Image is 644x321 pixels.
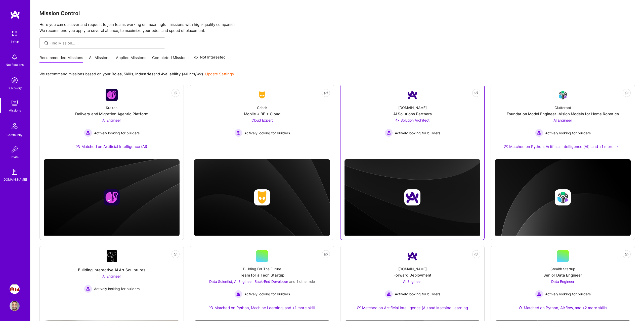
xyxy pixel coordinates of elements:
[174,91,178,95] i: icon EyeClosed
[244,130,290,136] span: Actively looking for builders
[535,129,543,137] img: Actively looking for builders
[251,118,273,122] span: Cloud Expert
[112,72,122,76] b: Roles
[3,177,27,182] div: [DOMAIN_NAME]
[8,85,22,91] div: Discovery
[75,111,148,117] div: Delivery and Migration Agentic Platform
[495,159,631,236] img: cover
[395,118,430,122] span: 4x Solution Architect
[44,89,180,155] a: Company LogoKrakenDelivery and Migration Agentic PlatformAI Engineer Actively looking for builder...
[545,291,591,297] span: Actively looking for builders
[553,118,572,122] span: AI Engineer
[104,189,120,205] img: Company logo
[394,273,432,278] div: Forward Deployment
[9,120,21,132] img: Community
[174,252,178,256] i: icon EyeClosed
[194,250,330,316] a: Building For The FutureTeam for a Tech StartupData Scientist, AI Engineer, Back-End Developer and...
[243,266,281,272] div: Building For The Future
[135,72,153,76] b: Industries
[554,105,571,110] div: Clutterbot
[84,129,92,137] img: Actively looking for builders
[39,55,83,63] a: Recommended Missions
[398,105,427,110] div: [DOMAIN_NAME]
[205,72,234,76] a: Update Settings
[404,189,420,205] img: Company logo
[102,118,121,122] span: AI Engineer
[240,273,284,278] div: Team for a Tech Startup
[551,279,574,284] span: Data Engineer
[78,267,145,273] div: Building Interactive AI Art Sculptures
[244,291,290,297] span: Actively looking for builders
[102,274,121,278] span: AI Engineer
[395,291,440,297] span: Actively looking for builders
[385,129,393,137] img: Actively looking for builders
[519,305,607,310] div: Matched on Python, Airflow, and +2 more skills
[11,154,19,160] div: Invite
[495,89,631,155] a: Company LogoClutterbotFoundation Model Engineer -Vision Models for Home RoboticsAI Engineer Activ...
[507,111,619,117] div: Foundation Model Engineer -Vision Models for Home Robotics
[106,105,117,110] div: Kraken
[504,144,622,149] div: Matched on Python, Artificial Intelligence (AI), and +1 more skill
[535,290,543,298] img: Actively looking for builders
[557,89,569,101] img: Company Logo
[395,130,440,136] span: Actively looking for builders
[256,90,268,99] img: Company Logo
[385,290,393,298] img: Actively looking for builders
[6,62,24,67] div: Notifications
[625,91,629,95] i: icon EyeClosed
[474,91,478,95] i: icon EyeClosed
[44,40,49,46] i: icon SearchGrey
[107,250,117,262] img: Company Logo
[345,159,480,236] img: cover
[9,28,20,39] img: setup
[39,71,234,77] p: We recommend missions based on your , , and .
[324,252,328,256] i: icon EyeClosed
[10,284,20,294] img: Steelbay.ai: AI Engineer for Multi-Agent Platform
[519,305,523,309] img: Ateam Purple Icon
[10,144,20,154] img: Invite
[152,55,189,63] a: Completed Missions
[94,130,140,136] span: Actively looking for builders
[106,89,118,101] img: Company Logo
[7,132,23,137] div: Community
[116,55,146,63] a: Applied Missions
[50,40,161,46] input: Find Mission...
[357,305,361,309] img: Ateam Purple Icon
[94,286,140,291] span: Actively looking for builders
[545,130,591,136] span: Actively looking for builders
[357,305,468,310] div: Matched on Artificial Intelligence (AI) and Machine Learning
[161,72,203,76] b: Availability (40 hrs/wk)
[84,285,92,293] img: Actively looking for builders
[124,72,133,76] b: Skills
[543,273,582,278] div: Senior Data Engineer
[76,144,147,149] div: Matched on Artificial Intelligence (AI)
[89,55,110,63] a: All Missions
[495,250,631,316] a: Stealth StartupSenior Data EngineerData Engineer Actively looking for buildersActively looking fo...
[11,39,19,44] div: Setup
[209,279,288,284] span: Data Scientist, AI Engineer, Back-End Developer
[10,301,20,311] img: User Avatar
[406,250,418,262] img: Company Logo
[254,189,270,205] img: Company logo
[209,305,315,310] div: Matched on Python, Machine Learning, and +1 more skill
[10,98,20,108] img: teamwork
[10,75,20,85] img: discovery
[550,266,575,272] div: Stealth Startup
[406,89,418,101] img: Company Logo
[194,54,226,63] a: Not Interested
[10,167,20,177] img: guide book
[504,144,508,148] img: Ateam Purple Icon
[39,10,635,16] h3: Mission Control
[345,89,480,155] a: Company Logo[DOMAIN_NAME]AI Solutions Partners4x Solution Architect Actively looking for builders...
[39,22,635,34] p: Here you can discover and request to join teams working on meaningful missions with high-quality ...
[8,284,21,294] a: Steelbay.ai: AI Engineer for Multi-Agent Platform
[76,144,80,148] img: Ateam Purple Icon
[44,250,180,316] a: Company LogoBuilding Interactive AI Art SculpturesAI Engineer Actively looking for buildersActive...
[393,111,432,117] div: AI Solutions Partners
[9,108,21,113] div: Missions
[345,250,480,316] a: Company Logo[DOMAIN_NAME]Forward DeploymentAI Engineer Actively looking for buildersActively look...
[234,290,242,298] img: Actively looking for builders
[8,301,21,311] a: User Avatar
[555,189,571,205] img: Company logo
[234,129,242,137] img: Actively looking for builders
